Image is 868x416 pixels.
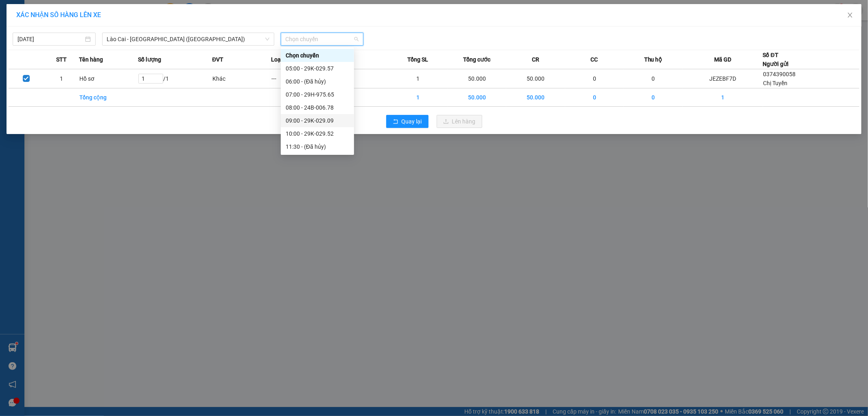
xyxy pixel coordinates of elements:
td: 1 [389,88,448,107]
span: down [265,37,270,42]
span: Tổng cước [463,55,490,64]
div: Chọn chuyến [281,49,354,62]
button: rollbackQuay lại [386,115,429,128]
div: Số ĐT Người gửi [763,51,789,68]
td: 1 [44,69,79,88]
span: Quay lại [402,117,422,126]
span: XÁC NHẬN SỐ HÀNG LÊN XE [16,11,101,19]
div: 08:00 - 24B-006.78 [286,103,349,112]
h2: JEZEBF7D [4,47,66,61]
span: STT [56,55,67,64]
div: 09:00 - 29K-029.09 [286,116,349,125]
span: Thu hộ [644,55,662,64]
span: Số lượng [138,55,161,64]
div: 07:00 - 29H-975.65 [286,90,349,99]
div: Chọn chuyến [286,51,349,60]
span: Tên hàng [79,55,103,64]
div: 11:30 - (Đã hủy) [286,142,349,151]
td: 50.000 [448,69,507,88]
div: 05:00 - 29K-029.57 [286,64,349,73]
span: 0374390058 [763,71,796,77]
td: --- [330,69,389,88]
span: rollback [393,119,398,125]
b: Sao Việt [49,19,99,33]
button: uploadLên hàng [437,115,482,128]
span: Chị Tuyền [763,80,788,86]
b: [DOMAIN_NAME] [109,7,197,20]
span: ĐVT [212,55,223,64]
td: 50.000 [506,88,565,107]
span: CC [591,55,598,64]
td: Khác [212,69,271,88]
h2: VP Nhận: VP 7 [PERSON_NAME] [43,47,197,99]
td: 1 [683,88,763,107]
span: Tổng SL [407,55,428,64]
td: 50.000 [448,88,507,107]
td: 0 [565,88,624,107]
td: 0 [565,69,624,88]
td: 1 [389,69,448,88]
td: / 1 [138,69,212,88]
input: 15/09/2025 [17,35,83,44]
td: 50.000 [506,69,565,88]
span: close [847,12,853,18]
span: Mã GD [714,55,731,64]
td: 0 [624,69,683,88]
span: Chọn chuyến [286,33,359,45]
td: 0 [624,88,683,107]
td: --- [271,69,330,88]
span: Lào Cai - Hà Nội (Giường) [107,33,269,45]
button: Close [839,4,861,27]
img: logo.jpg [4,7,45,47]
div: 06:00 - (Đã hủy) [286,77,349,86]
td: Hồ sơ [79,69,138,88]
span: CR [532,55,539,64]
span: Loại hàng [271,55,297,64]
td: JEZEBF7D [683,69,763,88]
td: Tổng cộng [79,88,138,107]
div: 10:00 - 29K-029.52 [286,129,349,138]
